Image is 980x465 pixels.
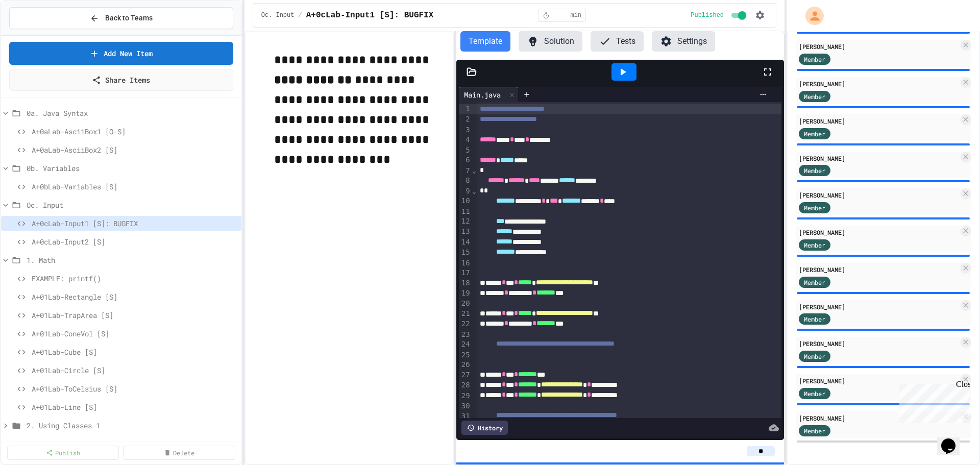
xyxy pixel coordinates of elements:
[32,236,237,247] span: A+0cLab-Input2 [S]
[459,380,472,390] div: 28
[804,314,825,324] span: Member
[32,365,237,376] span: A+01Lab-Circle [S]
[804,240,825,250] span: Member
[298,11,302,19] span: /
[261,11,295,19] span: Oc. Input
[9,7,233,29] button: Back to Teams
[306,9,434,21] span: A+0cLab-Input1 [S]: BUGFIX
[123,446,235,460] a: Delete
[799,265,959,274] div: [PERSON_NAME]
[799,42,959,51] div: [PERSON_NAME]
[459,288,472,299] div: 19
[32,126,237,137] span: A+0aLab-AsciiBox1 [O-S]
[32,310,237,321] span: A+01Lab-TrapArea [S]
[459,360,472,370] div: 26
[459,330,472,340] div: 23
[27,108,237,118] span: 0a. Java Syntax
[472,187,477,195] span: Fold line
[459,207,472,217] div: 11
[32,181,237,192] span: A+0bLab-Variables [S]
[799,339,959,348] div: [PERSON_NAME]
[459,176,472,186] div: 8
[472,166,477,175] span: Fold line
[570,11,581,19] span: min
[804,166,825,175] span: Member
[9,42,233,65] a: Add New Item
[799,302,959,311] div: [PERSON_NAME]
[459,135,472,145] div: 4
[459,401,472,411] div: 30
[591,31,644,52] button: Tests
[9,69,233,91] a: Share Items
[459,309,472,319] div: 21
[804,352,825,361] span: Member
[32,383,237,394] span: A+01Lab-ToCelsius [S]
[32,218,237,229] span: A+0cLab-Input1 [S]: BUGFIX
[7,446,119,460] a: Publish
[459,391,472,401] div: 29
[459,114,472,125] div: 2
[459,237,472,248] div: 14
[799,228,959,237] div: [PERSON_NAME]
[459,258,472,268] div: 16
[459,155,472,165] div: 6
[459,227,472,237] div: 13
[459,248,472,258] div: 15
[32,144,237,155] span: A+0aLab-AsciiBox2 [S]
[459,145,472,156] div: 5
[4,4,70,65] div: Chat with us now!Close
[804,92,825,101] span: Member
[691,9,748,21] div: Content is published and visible to students
[459,166,472,176] div: 7
[32,328,237,339] span: A+01Lab-ConeVol [S]
[459,216,472,227] div: 12
[459,299,472,309] div: 20
[804,129,825,138] span: Member
[799,376,959,385] div: [PERSON_NAME]
[459,89,506,100] div: Main.java
[27,420,237,431] span: 2. Using Classes 1
[804,389,825,398] span: Member
[459,104,472,114] div: 1
[461,421,508,435] div: History
[795,4,826,28] div: My Account
[459,411,472,422] div: 31
[459,350,472,360] div: 25
[32,347,237,357] span: A+01Lab-Cube [S]
[804,55,825,64] span: Member
[32,291,237,302] span: A+01Lab-Rectangle [S]
[937,424,970,455] iframe: chat widget
[459,370,472,380] div: 27
[459,278,472,288] div: 18
[459,196,472,206] div: 10
[799,154,959,163] div: [PERSON_NAME]
[460,31,510,52] button: Template
[459,268,472,278] div: 17
[804,278,825,287] span: Member
[799,116,959,126] div: [PERSON_NAME]
[27,255,237,265] span: 1. Math
[27,200,237,210] span: Oc. Input
[804,203,825,212] span: Member
[459,125,472,135] div: 3
[519,31,582,52] button: Solution
[895,380,970,423] iframe: chat widget
[32,273,237,284] span: EXAMPLE: printf()
[799,79,959,88] div: [PERSON_NAME]
[105,13,153,23] span: Back to Teams
[459,87,519,102] div: Main.java
[799,190,959,200] div: [PERSON_NAME]
[804,426,825,435] span: Member
[652,31,715,52] button: Settings
[32,402,237,412] span: A+01Lab-Line [S]
[459,186,472,197] div: 9
[799,413,959,423] div: [PERSON_NAME]
[459,339,472,350] div: 24
[691,11,724,19] span: Published
[459,319,472,329] div: 22
[27,163,237,174] span: 0b. Variables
